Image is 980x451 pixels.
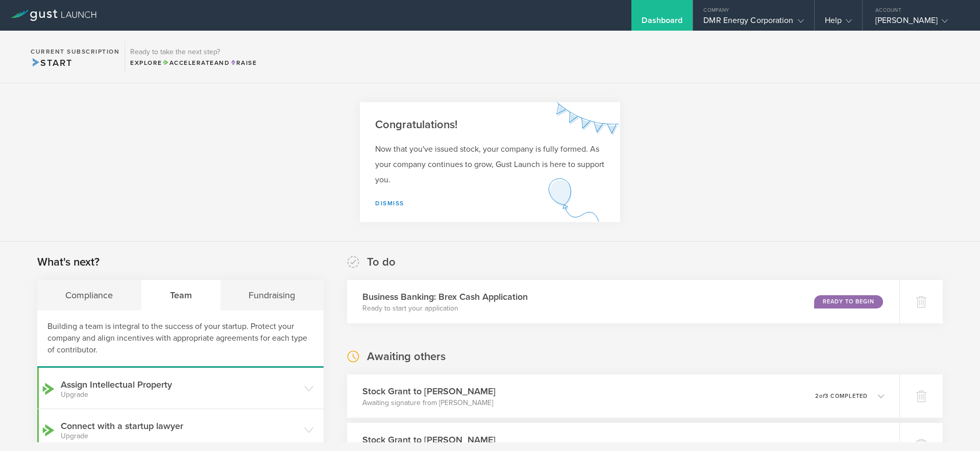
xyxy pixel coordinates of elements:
div: Dashboard [642,15,682,31]
div: Compliance [37,280,142,311]
h2: What's next? [37,255,100,270]
div: Building a team is integral to the success of your startup. Protect your company and align incent... [37,311,324,368]
small: Upgrade [61,433,299,440]
div: Ready to Begin [814,295,883,308]
iframe: Chat Widget [929,402,980,451]
h2: To do [367,255,396,270]
div: Business Banking: Brex Cash ApplicationReady to start your applicationReady to Begin [347,280,899,323]
h2: Congratulations! [375,117,605,132]
h3: Assign Intellectual Property [61,378,299,398]
div: Fundraising [220,280,324,311]
p: Awaiting signature from [PERSON_NAME] [362,398,496,408]
span: Raise [230,59,257,66]
h3: Connect with a startup lawyer [61,419,299,440]
div: [PERSON_NAME] [875,15,962,31]
div: Help [825,15,852,31]
p: Ready to start your application [362,303,528,314]
p: 2 3 completed [815,393,868,399]
div: Team [142,280,221,311]
span: Accelerate [162,59,214,66]
h3: Stock Grant to [PERSON_NAME] [362,433,496,446]
em: of [819,441,825,448]
h3: Stock Grant to [PERSON_NAME] [362,385,496,398]
small: Upgrade [61,391,299,398]
h3: Business Banking: Brex Cash Application [362,290,528,303]
span: and [162,59,230,66]
span: Start [31,57,72,68]
p: Now that you've issued stock, your company is fully formed. As your company continues to grow, Gu... [375,141,605,187]
p: 2 3 completed [815,442,868,447]
div: Explore [130,58,257,67]
h2: Current Subscription [31,49,119,55]
div: Ready to take the next step?ExploreAccelerateandRaise [125,41,262,73]
h3: Ready to take the next step? [130,49,257,56]
h2: Awaiting others [367,349,446,364]
em: of [819,393,825,399]
div: DMR Energy Corporation [703,15,803,31]
a: Dismiss [375,200,404,207]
